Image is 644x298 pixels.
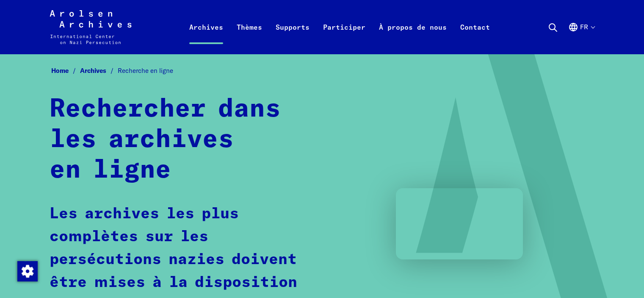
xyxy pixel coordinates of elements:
nav: Principal [182,10,497,44]
a: Archives [80,67,118,75]
a: Participer [316,20,372,54]
nav: Breadcrumb [50,64,595,78]
a: Archives [182,20,230,54]
span: Recherche en ligne [118,67,173,75]
a: Home [51,67,80,75]
a: Supports [269,20,316,54]
a: À propos de nous [372,20,453,54]
img: Modification du consentement [17,261,38,281]
strong: Rechercher dans les archives en ligne [50,97,281,183]
a: Contact [453,20,497,54]
button: Français, sélection de la langue [568,22,594,53]
a: Thèmes [230,20,269,54]
div: Modification du consentement [17,261,37,281]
